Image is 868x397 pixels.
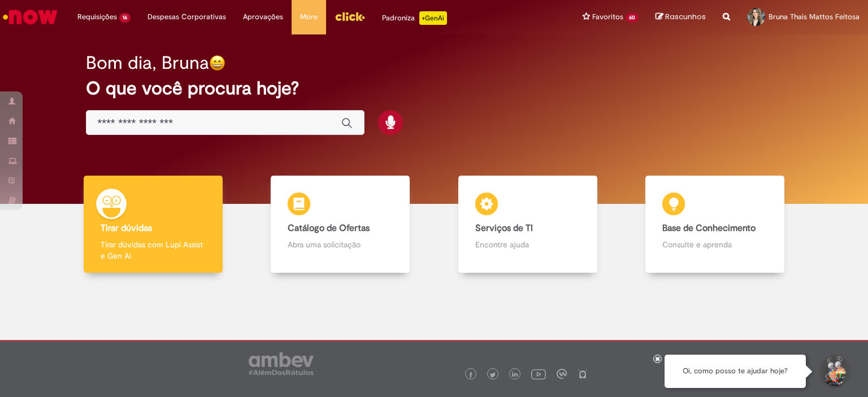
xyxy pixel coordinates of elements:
[77,11,117,23] span: Requisições
[665,355,806,388] div: Oi, como posso te ajudar hoje?
[662,223,756,234] b: Base de Conhecimento
[1,6,59,28] img: ServiceNow
[59,176,247,273] a: Tirar dúvidas Tirar dúvidas com Lupi Assist e Gen Ai
[419,11,447,25] p: +GenAi
[578,369,588,379] img: logo_footer_naosei.png
[249,352,314,375] img: logo_footer_ambev_rotulo_gray.png
[769,12,860,21] span: Bruna Thais Mattos Feitosa
[382,11,447,25] div: Padroniza
[209,55,225,71] img: happy-face.png
[817,355,851,389] button: Iniciar Conversa de Suporte
[592,11,623,23] span: Favoritos
[247,176,435,273] a: Catálogo de Ofertas Abra uma solicitação
[86,53,209,73] h2: Bom dia, Bruna
[622,176,809,273] a: Base de Conhecimento Consulte e aprenda
[119,13,131,23] span: 16
[557,369,567,379] img: logo_footer_workplace.png
[512,372,518,378] img: logo_footer_linkedin.png
[434,176,622,273] a: Serviços de TI Encontre ajuda
[475,239,580,250] p: Encontre ajuda
[300,11,318,23] span: More
[531,367,546,381] img: logo_footer_youtube.png
[468,372,474,378] img: logo_footer_facebook.png
[288,239,393,250] p: Abra uma solicitação
[626,13,639,23] span: 60
[86,78,783,98] h2: O que você procura hoje?
[662,239,767,250] p: Consulte e aprenda
[490,372,496,378] img: logo_footer_twitter.png
[101,223,152,234] b: Tirar dúvidas
[101,239,206,261] p: Tirar dúvidas com Lupi Assist e Gen Ai
[475,223,533,234] b: Serviços de TI
[147,11,226,23] span: Despesas Corporativas
[335,8,365,25] img: click_logo_yellow_360x200.png
[656,12,706,23] a: Rascunhos
[665,11,706,22] span: Rascunhos
[243,11,283,23] span: Aprovações
[288,223,370,234] b: Catálogo de Ofertas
